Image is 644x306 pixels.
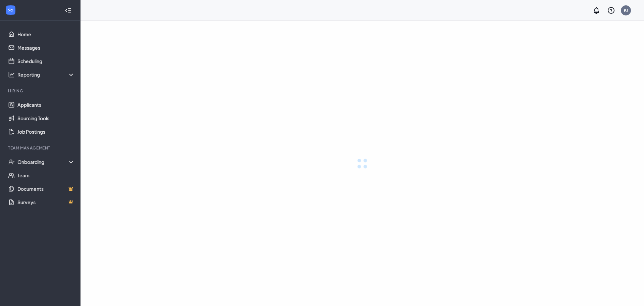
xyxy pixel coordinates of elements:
[592,6,600,14] svg: Notifications
[17,125,75,138] a: Job Postings
[7,7,14,13] svg: WorkstreamLogo
[17,182,75,195] a: DocumentsCrown
[17,54,75,68] a: Scheduling
[8,145,73,151] div: Team Management
[17,159,75,165] div: Onboarding
[8,88,73,94] div: Hiring
[17,195,75,209] a: SurveysCrown
[17,98,75,112] a: Applicants
[17,71,75,78] div: Reporting
[607,6,615,14] svg: QuestionInfo
[17,28,75,41] a: Home
[8,159,15,165] svg: UserCheck
[8,71,15,78] svg: Analysis
[17,169,75,182] a: Team
[624,7,628,13] div: KJ
[65,7,71,14] svg: Collapse
[17,112,75,125] a: Sourcing Tools
[17,41,75,54] a: Messages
